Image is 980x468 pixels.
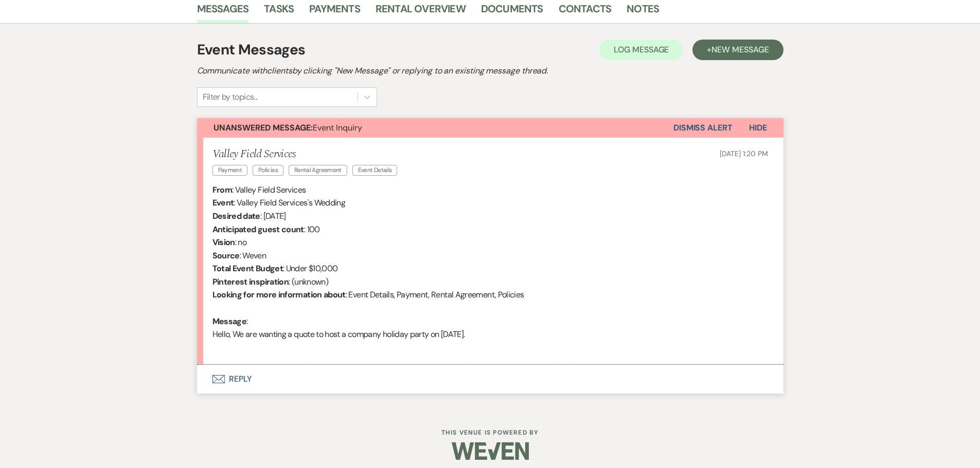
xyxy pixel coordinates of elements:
[212,184,232,195] b: From
[197,365,783,394] button: Reply
[212,165,248,176] span: Payment
[673,118,733,138] button: Dismiss Alert
[481,1,543,23] a: Documents
[212,316,247,327] b: Message
[733,118,783,138] button: Hide
[212,211,260,221] b: Desired date
[692,40,783,60] button: +New Message
[559,1,612,23] a: Contacts
[212,276,289,287] b: Pinterest inspiration
[197,118,673,138] button: Unanswered Message:Event Inquiry
[627,1,659,23] a: Notes
[197,39,306,61] h1: Event Messages
[309,1,360,23] a: Payments
[212,237,235,248] b: Vision
[212,289,346,300] b: Looking for more information about
[213,122,313,133] strong: Unanswered Message:
[352,165,398,176] span: Event Details
[213,122,362,133] span: Event Inquiry
[614,44,669,55] span: Log Message
[212,263,283,274] b: Total Event Budget
[749,122,767,133] span: Hide
[253,165,283,176] span: Policies
[197,65,783,77] h2: Communicate with clients by clicking "New Message" or replying to an existing message thread.
[289,165,347,176] span: Rental Agreement
[212,148,403,161] h5: Valley Field Services
[264,1,294,23] a: Tasks
[197,1,249,23] a: Messages
[212,197,234,208] b: Event
[711,44,769,55] span: New Message
[376,1,466,23] a: Rental Overview
[203,91,258,103] div: Filter by topics...
[599,40,683,60] button: Log Message
[212,250,240,261] b: Source
[720,149,768,158] span: [DATE] 1:20 PM
[212,183,768,354] div: : Valley Field Services : Valley Field Services's Wedding : [DATE] : 100 : no : Weven : Under $10...
[212,224,304,235] b: Anticipated guest count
